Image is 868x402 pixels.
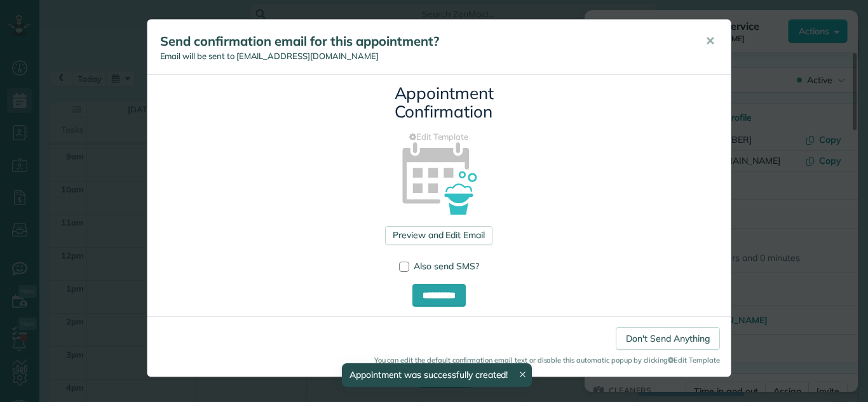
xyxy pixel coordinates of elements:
span: Email will be sent to [EMAIL_ADDRESS][DOMAIN_NAME] [160,51,379,61]
a: Edit Template [157,131,721,143]
a: Preview and Edit Email [385,226,492,245]
img: appointment_confirmation_icon-141e34405f88b12ade42628e8c248340957700ab75a12ae832a8710e9b578dc5.png [382,120,496,234]
h5: Send confirmation email for this appointment? [160,32,688,50]
div: Appointment was successfully created! [342,363,532,387]
h3: Appointment Confirmation [395,84,484,121]
span: ✕ [705,34,715,48]
small: You can edit the default confirmation email text or disable this automatic popup by clicking Edit... [158,355,720,365]
span: Also send SMS? [414,260,479,272]
a: Don't Send Anything [616,327,719,350]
